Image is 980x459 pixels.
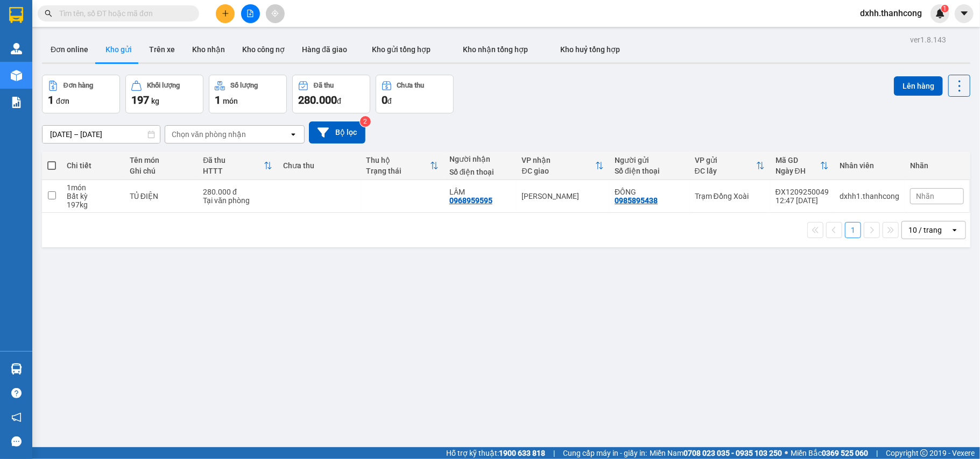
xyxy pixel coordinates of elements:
button: Khối lượng197kg [125,75,203,113]
button: Chưa thu0đ [376,75,454,113]
div: Tại văn phòng [203,196,272,205]
div: VP gửi [695,156,756,164]
span: caret-down [960,9,969,18]
span: món [223,97,238,105]
img: warehouse-icon [11,70,22,81]
svg: open [289,130,298,139]
div: [PERSON_NAME] [522,192,604,200]
div: 197 kg [67,200,119,209]
div: Nhãn [910,161,964,170]
span: copyright [920,449,928,457]
button: Số lượng1món [209,75,287,113]
sup: 2 [360,116,371,127]
span: 1 [215,94,221,106]
span: Nhãn [916,192,934,200]
div: Nhân viên [840,161,899,170]
input: Select a date range. [43,126,160,143]
div: HTTT [203,167,264,175]
span: question-circle [11,388,22,398]
div: Người gửi [615,156,684,164]
span: 280.000 [298,94,337,106]
button: Đã thu280.000đ [292,75,370,113]
span: file-add [246,10,254,17]
span: Kho gửi tổng hợp [372,45,431,54]
div: Ghi chú [130,167,192,175]
strong: 0708 023 035 - 0935 103 250 [683,449,782,457]
div: 10 / trang [908,225,942,235]
th: Toggle SortBy [361,152,444,180]
th: Toggle SortBy [689,152,770,180]
div: ĐX1209250049 [775,188,829,196]
div: ĐC lấy [695,167,756,175]
button: plus [216,4,235,23]
div: Mã GD [775,156,820,164]
span: đ [337,97,341,105]
div: Số điện thoại [615,167,684,175]
img: icon-new-feature [935,9,945,18]
input: Tìm tên, số ĐT hoặc mã đơn [59,8,186,19]
div: 0968959595 [449,196,492,205]
button: Đơn hàng1đơn [42,75,120,113]
button: Trên xe [140,37,184,62]
img: logo-vxr [9,7,23,23]
span: Cung cấp máy in - giấy in: [563,447,647,459]
span: plus [222,10,229,17]
div: Bất kỳ [67,192,119,200]
span: Hỗ trợ kỹ thuật: [446,447,545,459]
button: Lên hàng [894,76,943,96]
div: LÂM [449,188,511,196]
div: Khối lượng [147,82,180,89]
span: dxhh.thanhcong [851,6,930,20]
span: aim [271,10,279,17]
span: message [11,436,22,447]
div: Trạng thái [366,167,430,175]
strong: 1900 633 818 [499,449,545,457]
button: caret-down [955,4,974,23]
img: warehouse-icon [11,43,22,54]
div: Trạm Đồng Xoài [695,192,765,200]
div: Chi tiết [67,161,119,170]
div: Ngày ĐH [775,167,820,175]
div: TỦ ĐIỆN [130,192,192,200]
span: 0 [382,94,387,106]
th: Toggle SortBy [198,152,278,180]
div: ĐC giao [522,167,596,175]
div: Chưa thu [283,161,356,170]
div: ver 1.8.143 [910,34,946,46]
span: Kho huỷ tổng hợp [560,45,620,54]
th: Toggle SortBy [770,152,834,180]
svg: open [950,226,959,234]
span: đ [387,97,392,105]
span: 1 [943,5,947,12]
button: aim [266,4,285,23]
div: Số điện thoại [449,168,511,176]
sup: 1 [941,5,949,12]
div: 12:47 [DATE] [775,196,829,205]
span: Miền Bắc [791,447,868,459]
span: search [45,10,52,17]
div: 1 món [67,183,119,192]
div: 280.000 đ [203,188,272,196]
div: VP nhận [522,156,596,164]
div: Thu hộ [366,156,430,164]
div: Người nhận [449,155,511,163]
span: | [553,447,555,459]
span: ⚪️ [785,451,788,455]
div: Chọn văn phòng nhận [172,129,246,140]
button: Đơn online [42,37,97,62]
div: Đơn hàng [64,82,93,89]
button: Kho gửi [97,37,140,62]
button: Bộ lọc [309,121,365,144]
span: Miền Nam [650,447,782,459]
button: Hàng đã giao [293,37,356,62]
div: 0985895438 [615,196,658,205]
div: Đã thu [203,156,264,164]
th: Toggle SortBy [517,152,610,180]
span: Kho nhận tổng hợp [463,45,528,54]
img: warehouse-icon [11,363,22,375]
button: 1 [845,222,861,238]
div: dxhh1.thanhcong [840,192,899,200]
span: notification [11,412,22,422]
span: 197 [131,94,149,106]
strong: 0369 525 060 [822,449,868,457]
